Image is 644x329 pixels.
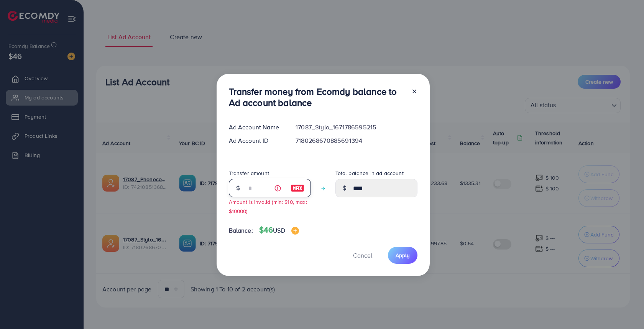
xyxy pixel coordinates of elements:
h4: $46 [259,225,299,235]
span: Apply [396,251,410,259]
div: Ad Account ID [223,136,290,145]
span: Balance: [229,226,253,235]
label: Transfer amount [229,169,269,177]
div: Ad Account Name [223,123,290,132]
div: 17087_Stylo_1671786595215 [289,123,423,132]
button: Apply [388,247,417,263]
img: image [291,184,304,193]
span: Cancel [353,251,372,260]
img: image [291,227,299,235]
div: 7180268670885691394 [289,136,423,145]
h3: Transfer money from Ecomdy balance to Ad account balance [229,86,405,108]
label: Total balance in ad account [335,169,404,177]
span: USD [273,226,285,235]
button: Cancel [343,247,382,263]
small: Amount is invalid (min: $10, max: $10000) [229,198,307,214]
iframe: Chat [611,294,638,323]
